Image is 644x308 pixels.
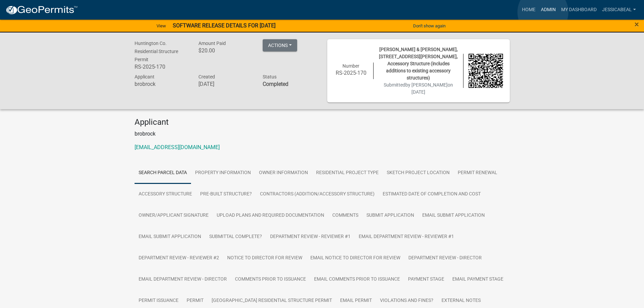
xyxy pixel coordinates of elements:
[135,269,231,290] a: Email Department Review - Director
[328,205,362,227] a: Comments
[635,20,639,29] span: ×
[635,20,639,28] button: Close
[312,162,383,184] a: Residential Project Type
[448,269,507,290] a: Email Payment Stage
[135,184,196,205] a: Accessory Structure
[379,47,458,80] span: [PERSON_NAME] & [PERSON_NAME], [STREET_ADDRESS][PERSON_NAME], Accessory Structure (includes addit...
[599,3,639,16] a: JessicaBeal
[135,74,154,79] span: Applicant
[355,226,458,248] a: Email Department Review - Reviewer #1
[135,247,223,269] a: Department Review - Reviewer #2
[256,184,379,205] a: Contractors (Addition/Accessory Structure)
[454,162,501,184] a: Permit Renewal
[342,63,359,69] span: Number
[255,162,312,184] a: Owner Information
[263,39,297,51] button: Actions
[266,226,355,248] a: Department Review - Reviewer #1
[198,81,253,87] h6: [DATE]
[334,70,368,76] h6: RS-2025-170
[173,22,276,29] strong: SOFTWARE RELEASE DETAILS FOR [DATE]
[135,144,220,150] a: [EMAIL_ADDRESS][DOMAIN_NAME]
[135,162,191,184] a: Search Parcel Data
[404,269,448,290] a: Payment Stage
[410,20,448,31] button: Don't show again
[135,205,213,227] a: Owner/Applicant Signature
[198,74,215,79] span: Created
[198,41,226,46] span: Amount Paid
[223,247,306,269] a: Notice to Director for Review
[191,162,255,184] a: Property Information
[154,20,169,31] a: View
[306,247,404,269] a: Email Notice to Director for Review
[538,3,558,16] a: Admin
[418,205,489,227] a: Email Submit Application
[135,130,510,138] p: brobrock
[135,117,510,127] h4: Applicant
[205,226,266,248] a: Submittal Complete?
[469,54,503,88] img: QR code
[405,82,448,88] span: by [PERSON_NAME]
[362,205,418,227] a: Submit Application
[310,269,404,290] a: Email Comments Prior to Issuance
[383,162,454,184] a: Sketch Project Location
[379,184,485,205] a: Estimated Date of Completion and Cost
[384,82,453,95] span: Submitted on [DATE]
[135,226,205,248] a: Email Submit Application
[231,269,310,290] a: Comments Prior to Issuance
[196,184,256,205] a: Pre-built Structure?
[263,74,277,79] span: Status
[135,41,178,62] span: Huntington Co. Residential Structure Permit
[404,247,486,269] a: Department Review - Director
[213,205,328,227] a: Upload Plans and Required Documentation
[263,81,288,87] strong: Completed
[135,81,189,87] h6: brobrock
[198,47,253,54] h6: $20.00
[558,3,599,16] a: My Dashboard
[519,3,538,16] a: Home
[135,64,189,70] h6: RS-2025-170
